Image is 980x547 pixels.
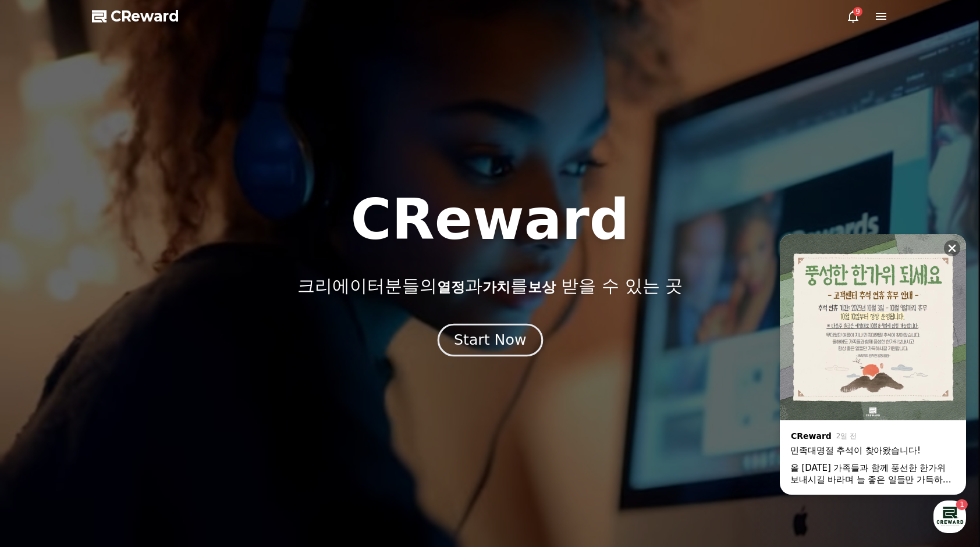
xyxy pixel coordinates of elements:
span: 대화 [106,387,120,396]
div: Start Now [454,330,526,350]
a: 1대화 [77,369,150,398]
div: 9 [853,7,862,16]
span: 가치 [482,279,510,295]
a: 9 [846,9,860,23]
span: CReward [111,7,179,26]
a: 홈 [3,369,77,398]
p: 크리에이터분들의 과 를 받을 수 있는 곳 [297,276,683,296]
span: 설정 [180,386,194,395]
span: 보상 [528,279,556,295]
h1: CReward [350,192,629,248]
span: 1 [118,368,122,377]
button: Start Now [437,323,542,356]
a: Start Now [440,336,541,347]
span: 열정 [437,279,465,295]
a: CReward [92,7,179,26]
span: 홈 [37,386,44,395]
a: 설정 [150,369,223,398]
